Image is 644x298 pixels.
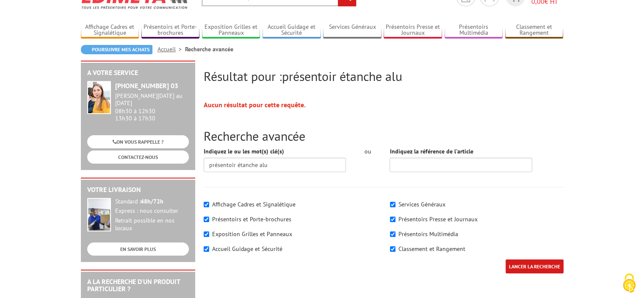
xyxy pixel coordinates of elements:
input: LANCER LA RECHERCHE [506,259,564,273]
span: présentoir étanche alu [282,68,402,84]
label: Accueil Guidage et Sécurité [212,245,282,253]
label: Affichage Cadres et Signalétique [212,201,296,208]
img: widget-livraison.jpg [87,198,111,231]
input: Exposition Grilles et Panneaux [204,231,209,237]
a: Présentoirs Presse et Journaux [384,23,442,37]
a: Affichage Cadres et Signalétique [81,23,139,37]
input: Présentoirs et Porte-brochures [204,217,209,222]
div: [PERSON_NAME][DATE] au [DATE] [115,92,189,107]
div: Retrait possible en nos locaux [115,217,189,232]
label: Indiquez la référence de l'article [390,147,473,156]
a: Accueil [158,45,185,53]
div: Express : nous consulter [115,207,189,215]
div: ou [359,147,377,156]
div: 08h30 à 12h30 13h30 à 17h30 [115,92,189,122]
li: Recherche avancée [185,45,233,53]
a: Exposition Grilles et Panneaux [202,23,260,37]
label: Indiquez le ou les mot(s) clé(s) [204,147,284,156]
label: Classement et Rangement [398,245,465,253]
h2: A la recherche d'un produit particulier ? [87,278,189,293]
img: widget-service.jpg [87,81,111,114]
h2: Votre livraison [87,186,189,194]
input: Présentoirs Presse et Journaux [390,217,395,222]
a: Classement et Rangement [505,23,564,37]
label: Exposition Grilles et Panneaux [212,230,292,238]
a: Présentoirs et Porte-brochures [141,23,200,37]
label: Présentoirs Presse et Journaux [398,215,478,223]
input: Classement et Rangement [390,246,395,252]
input: Accueil Guidage et Sécurité [204,246,209,252]
strong: [PHONE_NUMBER] 03 [115,81,178,90]
strong: 48h/72h [141,198,163,205]
a: Poursuivre mes achats [81,45,152,54]
h2: Résultat pour : [204,69,564,83]
div: Standard : [115,198,189,206]
a: Services Généraux [323,23,381,37]
a: ON VOUS RAPPELLE ? [87,135,189,148]
a: Accueil Guidage et Sécurité [263,23,321,37]
input: Affichage Cadres et Signalétique [204,202,209,207]
a: Présentoirs Multimédia [445,23,503,37]
input: Services Généraux [390,202,395,207]
img: Cookies (fenêtre modale) [619,273,640,294]
label: Services Généraux [398,201,445,208]
strong: Aucun résultat pour cette requête. [204,100,306,109]
h2: Recherche avancée [204,129,564,143]
button: Cookies (fenêtre modale) [614,269,644,298]
a: EN SAVOIR PLUS [87,242,189,256]
a: CONTACTEZ-NOUS [87,150,189,164]
label: Présentoirs Multimédia [398,230,458,238]
label: Présentoirs et Porte-brochures [212,215,291,223]
input: Présentoirs Multimédia [390,231,395,237]
h2: A votre service [87,69,189,77]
